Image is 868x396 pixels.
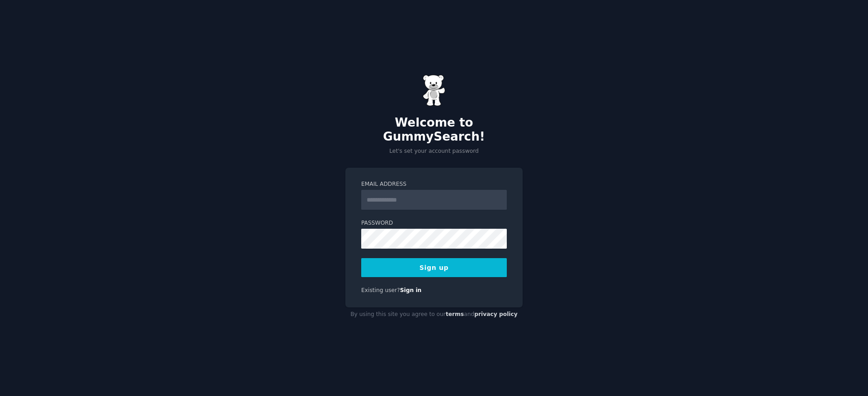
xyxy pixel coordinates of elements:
[400,287,422,293] a: Sign in
[446,311,464,317] a: terms
[361,287,400,293] span: Existing user?
[361,219,507,227] label: Password
[361,258,507,277] button: Sign up
[423,75,445,106] img: Gummy Bear
[361,180,507,189] label: Email Address
[345,116,523,144] h2: Welcome to GummySearch!
[474,311,518,317] a: privacy policy
[345,307,523,322] div: By using this site you agree to our and
[345,147,523,156] p: Let's set your account password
